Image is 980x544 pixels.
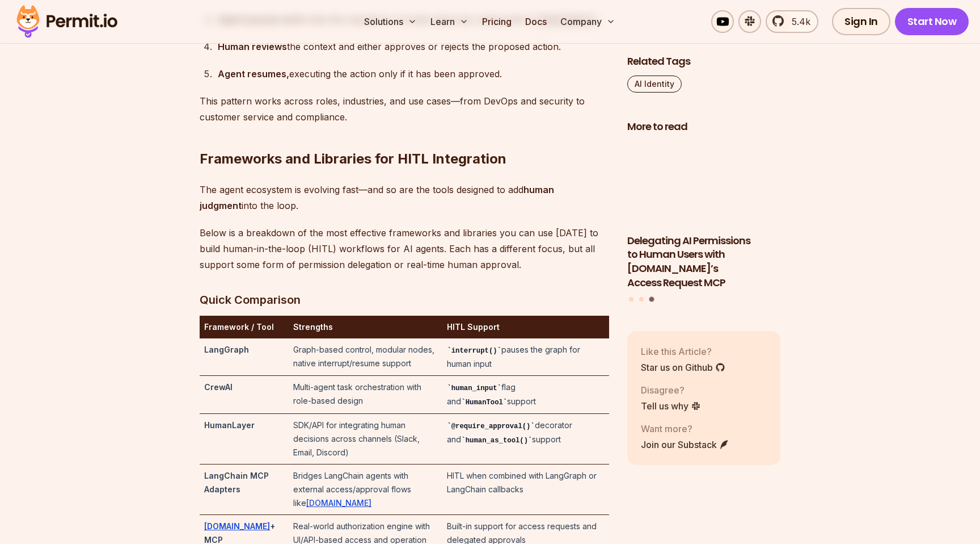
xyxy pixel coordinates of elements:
[218,41,287,52] strong: Human reviews
[832,8,890,35] a: Sign In
[442,465,609,515] td: HITL when combined with LangGraph or LangChain callbacks
[895,8,969,35] a: Start Now
[627,141,780,290] a: Delegating AI Permissions to Human Users with Permit.io’s Access Request MCPDelegating AI Permiss...
[289,465,442,515] td: Bridges LangChain agents with external access/approval flows like
[521,10,551,33] a: Docs
[204,471,269,494] strong: LangChain MCP Adapters
[289,376,442,414] td: Multi-agent task orchestration with role-based design
[289,316,442,338] th: Strengths
[200,316,289,338] th: Framework / Tool
[200,93,609,125] p: This pattern works across roles, industries, and use cases—from DevOps and security to customer s...
[641,399,701,412] a: Tell us why
[442,376,609,414] td: flag and support
[218,66,609,82] div: executing the action only if it has been approved.
[200,291,609,309] h3: Quick Comparison
[641,437,729,451] a: Join our Substack
[461,437,532,445] code: human_as_tool()
[447,384,501,392] code: human_input
[442,414,609,465] td: decorator and support
[556,10,620,33] button: Company
[426,10,473,33] button: Learn
[641,360,725,374] a: Star us on Github
[204,521,270,531] a: [DOMAIN_NAME]
[641,344,725,358] p: Like this Article?
[649,297,654,302] button: Go to slide 3
[627,233,780,290] h3: Delegating AI Permissions to Human Users with [DOMAIN_NAME]’s Access Request MCP
[200,182,609,214] p: The agent ecosystem is evolving fast—and so are the tools designed to add into the loop.
[627,141,780,304] div: Posts
[478,10,516,33] a: Pricing
[204,420,255,430] strong: HumanLayer
[639,297,644,302] button: Go to slide 2
[218,39,609,55] div: the context and either approves or rejects the proposed action.
[442,338,609,376] td: pauses the graph for human input
[627,141,780,227] img: Delegating AI Permissions to Human Users with Permit.io’s Access Request MCP
[360,10,421,33] button: Solutions
[785,15,810,28] span: 5.4k
[641,421,729,435] p: Want more?
[766,10,818,33] a: 5.4k
[204,382,233,392] strong: CrewAI
[627,120,780,134] h2: More to read
[289,414,442,465] td: SDK/API for integrating human decisions across channels (Slack, Email, Discord)
[627,55,780,69] h2: Related Tags
[447,347,501,355] code: interrupt()
[200,225,609,273] p: Below is a breakdown of the most effective frameworks and libraries you can use [DATE] to build h...
[289,338,442,376] td: Graph-based control, modular nodes, native interrupt/resume support
[629,297,633,302] button: Go to slide 1
[306,498,371,508] a: [DOMAIN_NAME]
[11,2,122,41] img: Permit logo
[627,76,682,93] a: AI Identity
[442,316,609,338] th: HITL Support
[461,399,507,407] code: HumanTool
[218,68,289,79] strong: Agent resumes,
[200,104,609,168] h2: Frameworks and Libraries for HITL Integration
[641,383,701,396] p: Disagree?
[447,422,534,430] code: @require_approval()
[204,345,249,354] strong: LangGraph
[627,141,780,290] li: 3 of 3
